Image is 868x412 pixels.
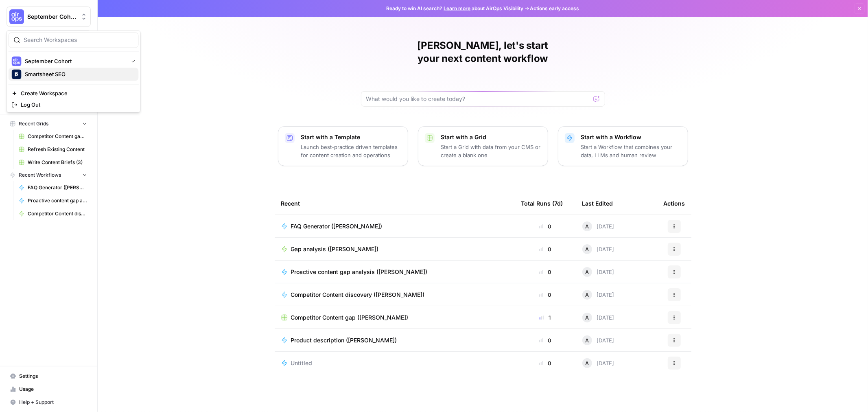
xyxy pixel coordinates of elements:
[582,335,614,345] div: [DATE]
[582,290,614,300] div: [DATE]
[530,5,579,12] span: Actions early access
[19,171,61,179] span: Recent Workflows
[521,268,569,276] div: 0
[28,197,87,204] span: Proactive content gap analysis ([PERSON_NAME])
[281,268,508,276] a: Proactive content gap analysis ([PERSON_NAME])
[12,56,22,66] img: September Cohort Logo
[418,126,548,166] button: Start with a GridStart a Grid with data from your CMS or create a blank one
[21,101,132,109] span: Log Out
[521,336,569,344] div: 0
[15,194,91,207] a: Proactive content gap analysis ([PERSON_NAME])
[582,358,614,368] div: [DATE]
[291,359,313,367] span: Untitled
[585,359,589,367] span: A
[585,268,589,276] span: A
[582,192,613,215] div: Last Edited
[19,386,87,393] span: Usage
[521,192,563,215] div: Total Runs (7d)
[585,222,589,230] span: A
[15,130,91,143] a: Competitor Content gap ([PERSON_NAME])
[441,143,541,159] p: Start a Grid with data from your CMS or create a blank one
[585,245,589,253] span: A
[361,39,605,65] h1: [PERSON_NAME], let's start your next content workflow
[291,222,383,230] span: FAQ Generator ([PERSON_NAME])
[15,156,91,169] a: Write Content Briefs (3)
[444,5,471,11] a: Learn more
[19,373,87,380] span: Settings
[21,89,132,97] span: Create Workspace
[27,13,77,21] span: September Cohort
[281,291,508,299] a: Competitor Content discovery ([PERSON_NAME])
[291,245,379,253] span: Gap analysis ([PERSON_NAME])
[585,336,589,344] span: A
[281,245,508,253] a: Gap analysis ([PERSON_NAME])
[281,359,508,367] a: Untitled
[9,88,139,99] a: Create Workspace
[12,69,22,79] img: Smartsheet SEO Logo
[521,245,569,253] div: 0
[28,184,87,191] span: FAQ Generator ([PERSON_NAME])
[19,120,48,127] span: Recent Grids
[15,143,91,156] a: Refresh Existing Content
[7,383,91,396] a: Usage
[278,126,408,166] button: Start with a TemplateLaunch best-practice driven templates for content creation and operations
[281,192,508,215] div: Recent
[291,336,397,344] span: Product description ([PERSON_NAME])
[521,313,569,322] div: 1
[281,222,508,230] a: FAQ Generator ([PERSON_NAME])
[24,36,133,44] input: Search Workspaces
[558,126,688,166] button: Start with a WorkflowStart a Workflow that combines your data, LLMs and human review
[281,313,508,322] a: Competitor Content gap ([PERSON_NAME])
[582,221,614,231] div: [DATE]
[25,70,132,78] span: Smartsheet SEO
[441,133,541,141] p: Start with a Grid
[291,313,409,322] span: Competitor Content gap ([PERSON_NAME])
[7,7,91,27] button: Workspace: September Cohort
[9,99,139,110] a: Log Out
[581,133,681,141] p: Start with a Workflow
[582,267,614,277] div: [DATE]
[15,207,91,220] a: Competitor Content discovery
[291,268,428,276] span: Proactive content gap analysis ([PERSON_NAME])
[585,291,589,299] span: A
[28,133,87,140] span: Competitor Content gap ([PERSON_NAME])
[19,399,87,406] span: Help + Support
[7,30,141,112] div: Workspace: September Cohort
[15,181,91,194] a: FAQ Generator ([PERSON_NAME])
[281,336,508,344] a: Product description ([PERSON_NAME])
[7,370,91,383] a: Settings
[582,244,614,254] div: [DATE]
[7,396,91,409] button: Help + Support
[582,313,614,322] div: [DATE]
[585,313,589,322] span: A
[521,359,569,367] div: 0
[28,159,87,166] span: Write Content Briefs (3)
[291,291,425,299] span: Competitor Content discovery ([PERSON_NAME])
[301,143,401,159] p: Launch best-practice driven templates for content creation and operations
[25,57,125,65] span: September Cohort
[9,9,24,24] img: September Cohort Logo
[301,133,401,141] p: Start with a Template
[521,222,569,230] div: 0
[581,143,681,159] p: Start a Workflow that combines your data, LLMs and human review
[28,146,87,153] span: Refresh Existing Content
[387,5,524,12] span: Ready to win AI search? about AirOps Visibility
[664,192,685,215] div: Actions
[28,210,87,217] span: Competitor Content discovery
[7,118,91,130] button: Recent Grids
[366,95,590,103] input: What would you like to create today?
[7,169,91,181] button: Recent Workflows
[521,291,569,299] div: 0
